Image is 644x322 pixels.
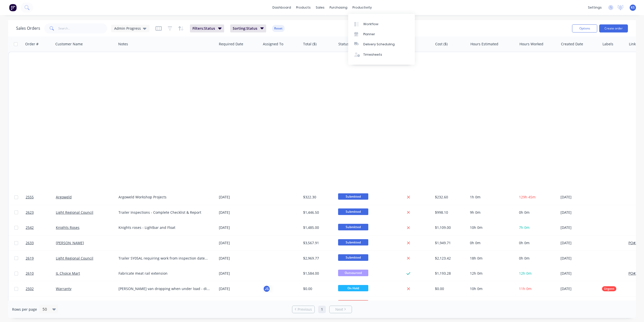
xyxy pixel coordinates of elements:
[628,271,643,276] button: PO#2641
[363,52,382,57] div: Timesheets
[470,271,513,276] div: 12h 0m
[348,39,415,49] a: Delivery Scheduling
[519,210,530,215] span: 0h 0m
[470,286,513,291] div: 10h 0m
[519,271,532,276] span: 12h 0m
[114,26,141,31] span: Admin Progress
[519,240,530,245] span: 0h 0m
[219,286,259,291] div: [DATE]
[56,271,80,276] a: JL Choice Mart
[338,285,368,291] span: On Hold
[561,42,583,47] div: Created Date
[26,251,56,266] a: 2619
[26,195,34,200] span: 2555
[26,297,56,312] a: 2600
[435,42,448,47] div: Cost ($)
[338,42,349,47] div: Status
[435,271,464,276] div: $1,193.28
[294,4,313,11] div: products
[26,240,34,245] span: 2633
[330,307,352,312] a: Next page
[219,240,259,245] div: [DATE]
[327,4,350,11] div: purchasing
[303,42,316,47] div: Total ($)
[560,240,598,245] div: [DATE]
[219,195,259,200] div: [DATE]
[604,286,614,291] span: Urgent
[16,26,40,31] h1: Sales Orders
[572,24,597,32] button: Options
[26,225,34,230] span: 2542
[602,42,613,47] div: Labels
[55,42,83,47] div: Customer Name
[233,26,257,31] span: Sorting: Status
[56,225,79,230] a: Knights Roses
[219,225,259,230] div: [DATE]
[470,256,513,261] div: 18h 0m
[435,210,464,215] div: $998.10
[118,210,210,215] div: Trailer Inspections - Complete Checklist & Report
[25,42,38,47] div: Order #
[470,225,513,230] div: 10h 0m
[519,286,532,291] span: 11h 0m
[303,256,333,261] div: $2,969.77
[9,4,17,11] img: Factory
[519,42,543,47] div: Hours Worked
[219,210,259,215] div: [DATE]
[26,286,34,291] span: 2502
[56,240,84,245] a: [PERSON_NAME]
[435,225,464,230] div: $1,109.00
[348,50,415,60] a: Timesheets
[303,195,333,200] div: $322.30
[26,220,56,235] a: 2542
[118,286,210,291] div: [PERSON_NAME] van dropping when under load - diagnose, remove actuators to be sent away for repai...
[26,235,56,251] a: 2633
[219,42,243,47] div: Required Date
[560,195,598,200] div: [DATE]
[363,32,375,37] div: Planner
[338,224,368,230] span: Submitted
[190,24,224,32] button: Filters:Status
[560,271,598,276] div: [DATE]
[363,22,378,26] div: Workflow
[318,306,326,313] a: Page 1 is your current page
[350,4,374,11] div: productivity
[602,286,616,291] button: Urgent
[270,4,294,11] a: dashboard
[338,254,368,261] span: Submitted
[272,25,285,32] button: Reset
[435,195,464,200] div: $232.60
[118,195,210,200] div: Argoweld Workshop Projects
[470,195,513,200] div: 1h 0m
[230,24,266,32] button: Sorting:Status
[192,26,215,31] span: Filters: Status
[219,271,259,276] div: [DATE]
[118,256,210,261] div: Trailer SY05AL requiring work from inspection dated [DATE]
[118,42,128,47] div: Notes
[263,42,283,47] div: Assigned To
[12,307,37,312] span: Rows per page
[435,256,464,261] div: $2,123.42
[292,307,314,312] a: Previous page
[631,5,635,10] span: KS
[435,240,464,245] div: $1,949.71
[560,256,598,261] div: [DATE]
[313,4,327,11] div: sales
[56,210,93,215] a: Light Regional Council
[263,285,270,293] button: JS
[338,193,368,200] span: Submitted
[585,4,604,11] div: settings
[56,256,93,261] a: Light Regional Council
[26,266,56,281] a: 2610
[26,271,34,276] span: 2610
[58,23,107,33] input: Search...
[303,210,333,215] div: $1,446.50
[519,225,530,230] span: 7h 0m
[348,19,415,29] a: Workflow
[338,208,368,215] span: Submitted
[560,210,598,215] div: [DATE]
[338,300,368,306] span: Materials Order...
[219,256,259,261] div: [DATE]
[56,286,71,291] a: Warranty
